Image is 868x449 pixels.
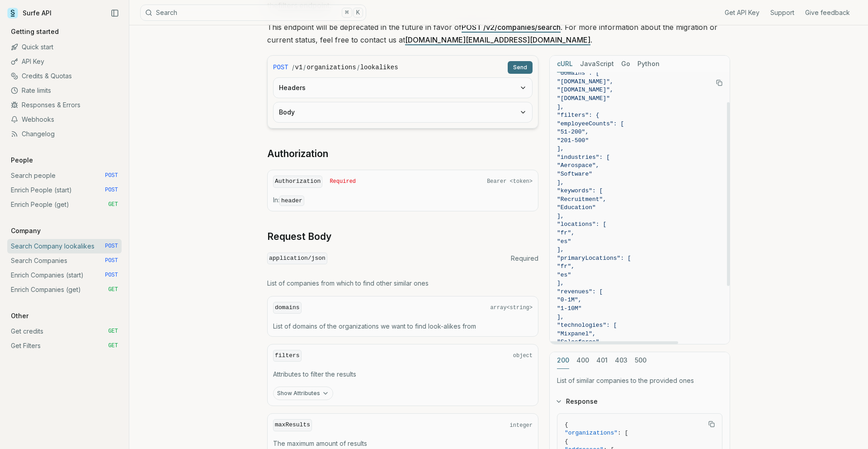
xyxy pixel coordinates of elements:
a: Search Company lookalikes POST [7,239,122,253]
kbd: K [353,8,363,18]
p: Attributes to filter the results [273,370,533,379]
a: [DOMAIN_NAME][EMAIL_ADDRESS][DOMAIN_NAME] [405,35,590,44]
span: Required [511,254,538,263]
code: organizations [307,63,356,72]
button: Collapse Sidebar [108,6,122,20]
a: Get API Key [725,8,759,17]
span: ], [557,246,564,253]
span: ], [557,213,564,220]
code: header [279,196,304,206]
span: "domains": [ [557,70,599,76]
a: Quick start [7,40,122,54]
span: "locations": [ [557,221,606,228]
span: / [303,63,306,72]
span: array<string> [490,304,533,311]
p: The maximum amount of results [273,439,533,448]
span: : [ [618,430,628,436]
code: domains [273,302,302,314]
span: POST [273,63,288,72]
a: Get Filters GET [7,339,122,353]
span: POST [105,172,118,179]
span: "fr", [557,263,575,270]
span: "[DOMAIN_NAME]" [557,95,610,102]
button: Copy Text [705,417,718,431]
code: v1 [295,63,303,72]
a: Enrich People (start) POST [7,183,122,197]
span: "es" [557,238,571,245]
button: 401 [596,352,608,369]
a: Search people POST [7,168,122,183]
p: In: [273,196,533,205]
code: filters [273,350,302,362]
p: Company [7,226,44,235]
span: "201-500" [557,137,589,144]
a: Enrich Companies (get) GET [7,282,122,297]
a: Give feedback [805,8,850,17]
a: Support [770,8,794,17]
a: Webhooks [7,112,122,127]
kbd: ⌘ [342,8,352,18]
button: Go [621,56,630,72]
span: "Recruitment", [557,196,606,203]
a: Credits & Quotas [7,69,122,83]
p: Getting started [7,27,62,36]
button: 500 [635,352,646,369]
span: "51-200", [557,129,589,135]
button: Send [508,61,533,74]
a: Surfe API [7,6,52,20]
a: Get credits GET [7,324,122,339]
p: List of companies from which to find other similar ones [267,279,538,288]
a: POST /v2/companies/search [462,23,561,32]
span: ], [557,179,564,186]
span: "revenues": [ [557,288,603,295]
span: ], [557,104,564,110]
button: Search⌘K [140,5,366,21]
p: Other [7,311,32,320]
a: Authorization [267,148,328,160]
span: GET [108,342,118,349]
span: "primaryLocations": [ [557,255,631,262]
span: integer [510,422,533,429]
span: GET [108,201,118,208]
span: GET [108,328,118,335]
span: "0-1M", [557,296,582,303]
span: ], [557,314,564,320]
a: Request Body [267,230,331,243]
a: Rate limits [7,83,122,98]
button: Response [550,390,730,413]
code: maxResults [273,419,312,431]
span: POST [105,272,118,279]
a: Search Companies POST [7,253,122,268]
button: Headers [274,78,532,98]
span: / [292,63,294,72]
button: 403 [615,352,627,369]
code: Authorization [273,176,322,188]
button: Body [274,102,532,122]
span: "es" [557,272,571,278]
button: Python [637,56,660,72]
button: Copy Text [712,76,726,90]
span: "Software" [557,171,592,177]
span: "filters": { [557,112,599,119]
span: "Mixpanel", [557,330,596,337]
span: "keywords": [ [557,187,603,194]
p: List of domains of the organizations we want to find look-alikes from [273,322,533,331]
span: Required [330,178,356,185]
a: Enrich People (get) GET [7,197,122,212]
a: Responses & Errors [7,98,122,112]
span: "industries": [ [557,154,610,161]
span: "organizations" [565,430,618,436]
span: "1-10M" [557,305,582,312]
span: "Salesforce" [557,339,599,345]
span: "[DOMAIN_NAME]", [557,86,613,93]
p: People [7,156,37,165]
a: Enrich Companies (start) POST [7,268,122,282]
code: application/json [267,253,327,265]
span: { [565,438,568,445]
span: { [565,421,568,428]
span: ], [557,145,564,152]
p: This endpoint will be deprecated in the future in favor of . For more information about the migra... [267,21,730,46]
span: Bearer <token> [487,178,533,185]
span: "Aerospace", [557,162,599,169]
button: JavaScript [580,56,614,72]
